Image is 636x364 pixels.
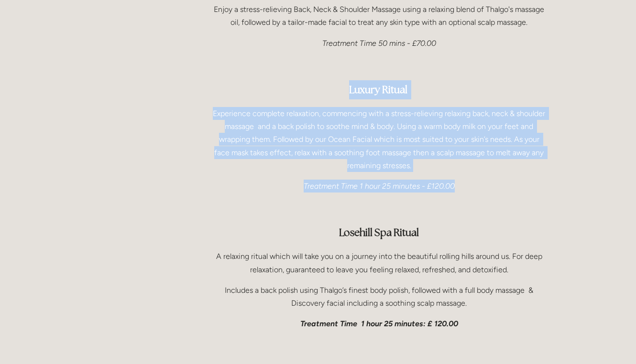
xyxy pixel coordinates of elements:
[322,39,436,48] em: Treatment Time 50 mins - £70.00
[339,226,419,239] strong: Losehill Spa Ritual
[304,182,455,191] em: Treatment Time 1 hour 25 minutes - £120.00
[211,107,547,172] p: Experience complete relaxation, commencing with a stress-relieving relaxing back, neck & shoulder...
[211,250,547,276] p: A relaxing ritual which will take you on a journey into the beautiful rolling hills around us. Fo...
[211,284,547,310] p: Includes a back polish using Thalgo’s finest body polish, followed with a full body massage & Dis...
[211,3,547,29] p: Enjoy a stress-relieving Back, Neck & Shoulder Massage using a relaxing blend of Thalgo's massage...
[300,319,458,328] em: Treatment Time 1 hour 25 minutes: £ 120.00
[349,83,407,96] strong: Luxury Ritual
